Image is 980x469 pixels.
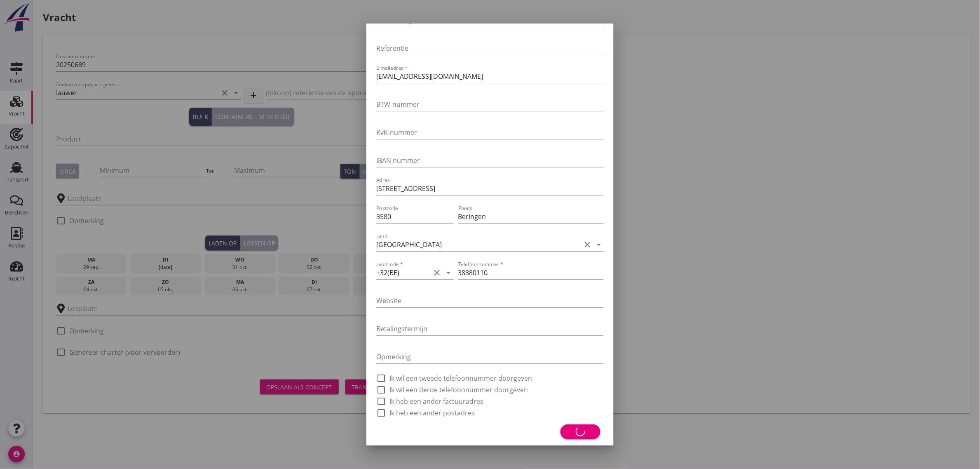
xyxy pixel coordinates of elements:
[389,386,528,394] label: Ik wil een derde telefoonnummer doorgeven
[376,98,604,111] input: BTW-nummer
[376,42,604,55] input: Referentie
[376,126,604,139] input: KvK-nummer
[376,269,399,276] div: +32(BE)
[376,70,604,83] input: E-mailadres *
[376,350,604,363] input: Opmerking
[376,294,604,307] input: Website
[376,210,454,223] input: Postcode
[389,374,532,382] label: Ik wil een tweede telefoonnummer doorgeven
[376,322,604,335] input: Betalingstermijn
[432,268,442,278] i: clear
[594,240,604,250] i: arrow_drop_down
[444,268,454,278] i: arrow_drop_down
[582,240,592,250] i: clear
[376,154,604,167] input: IBAN nummer
[389,409,475,417] label: Ik heb een ander postadres
[376,241,442,248] div: [GEOGRAPHIC_DATA]
[458,210,604,223] input: Plaats
[376,182,604,195] input: Adres
[458,266,604,279] input: Telefoonnummer *
[389,397,483,405] label: Ik heb een ander factuuradres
